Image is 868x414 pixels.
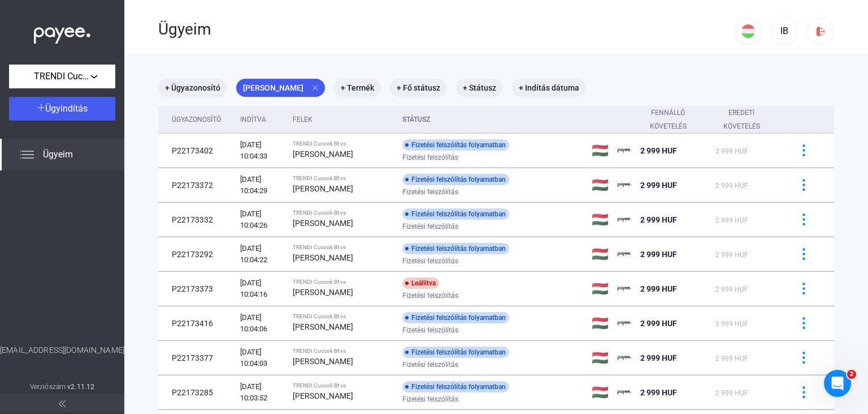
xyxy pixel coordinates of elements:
[640,284,677,293] span: 2 999 HUF
[715,216,748,224] span: 2 999 HUF
[640,215,677,224] span: 2 999 HUF
[618,247,631,261] img: payee-logo
[771,18,798,45] button: IB
[792,277,815,301] button: more-blue
[587,134,613,168] td: 🇭🇺
[715,251,748,259] span: 2 999 HUF
[67,383,94,391] strong: v2.11.12
[618,386,631,399] img: payee-logo
[20,148,34,161] img: list.svg
[640,106,696,133] div: Fennálló követelés
[293,391,353,400] strong: [PERSON_NAME]
[640,181,677,190] span: 2 999 HUF
[402,289,458,302] span: Fizetési felszólítás
[792,173,815,197] button: more-blue
[390,79,447,97] mat-chip: + Fő státusz
[158,20,735,39] div: Ügyeim
[293,244,393,251] div: TRENDI Cuccok Bt vs
[334,79,381,97] mat-chip: + Termék
[640,106,706,133] div: Fennálló követelés
[618,178,631,192] img: payee-logo
[43,148,73,161] span: Ügyeim
[792,242,815,266] button: more-blue
[618,213,631,227] img: payee-logo
[293,175,393,182] div: TRENDI Cuccok Bt vs
[587,237,613,271] td: 🇭🇺
[792,139,815,163] button: more-blue
[798,214,810,225] img: more-blue
[293,348,393,355] div: TRENDI Cuccok Bt vs
[402,347,509,358] div: Fizetési felszólítás folyamatban
[37,104,45,112] img: plus-white.svg
[798,144,810,156] img: more-blue
[293,253,353,262] strong: [PERSON_NAME]
[293,288,353,297] strong: [PERSON_NAME]
[798,352,810,364] img: more-blue
[240,243,284,266] div: [DATE] 10:04:22
[240,139,284,162] div: [DATE] 10:04:33
[293,210,393,216] div: TRENDI Cuccok Bt vs
[640,319,677,328] span: 2 999 HUF
[293,219,353,228] strong: [PERSON_NAME]
[293,140,393,147] div: TRENDI Cuccok Bt vs
[715,182,748,190] span: 2 999 HUF
[618,144,631,157] img: payee-logo
[618,317,631,330] img: payee-logo
[34,70,90,83] span: TRENDI Cuccok Bt
[587,272,613,306] td: 🇭🇺
[715,320,748,328] span: 2 999 HUF
[618,351,631,365] img: payee-logo
[402,312,509,323] div: Fizetési felszólítás folyamatban
[59,400,66,407] img: arrow-double-left-grey.svg
[310,83,320,93] mat-icon: close
[158,341,236,375] td: P22173377
[158,134,236,168] td: P22173402
[587,203,613,237] td: 🇭🇺
[798,317,810,329] img: more-blue
[402,208,509,220] div: Fizetési felszólítás folyamatban
[792,346,815,370] button: more-blue
[715,285,748,293] span: 2 999 HUF
[640,388,677,397] span: 2 999 HUF
[741,24,755,38] img: HU
[775,24,794,38] div: IB
[798,179,810,191] img: more-blue
[402,358,458,372] span: Fizetési felszólítás
[792,208,815,232] button: more-blue
[9,65,115,88] button: TRENDI Cuccok Bt
[402,243,509,254] div: Fizetési felszólítás folyamatban
[293,322,353,331] strong: [PERSON_NAME]
[293,150,353,159] strong: [PERSON_NAME]
[587,168,613,202] td: 🇭🇺
[715,355,748,362] span: 2 999 HUF
[293,113,313,126] div: Felek
[847,370,856,379] span: 2
[158,237,236,271] td: P22173292
[240,381,284,404] div: [DATE] 10:03:52
[815,25,827,37] img: logout-red
[402,151,458,164] span: Fizetési felszólítás
[293,313,393,320] div: TRENDI Cuccok Bt vs
[158,168,236,202] td: P22173372
[398,106,587,134] th: Státusz
[158,306,236,340] td: P22173416
[402,185,458,199] span: Fizetési felszólítás
[792,381,815,404] button: more-blue
[158,203,236,237] td: P22173332
[402,323,458,337] span: Fizetési felszólítás
[293,382,393,389] div: TRENDI Cuccok Bt vs
[402,278,439,289] div: Leállítva
[293,184,353,193] strong: [PERSON_NAME]
[293,113,393,126] div: Felek
[807,18,834,45] button: logout-red
[236,79,325,97] mat-chip: [PERSON_NAME]
[618,282,631,296] img: payee-logo
[798,283,810,295] img: more-blue
[798,386,810,398] img: more-blue
[34,21,90,44] img: white-payee-white-dot.svg
[240,312,284,335] div: [DATE] 10:04:06
[512,79,586,97] mat-chip: + Indítás dátuma
[172,113,231,126] div: Ügyazonosító
[293,357,353,366] strong: [PERSON_NAME]
[240,278,284,300] div: [DATE] 10:04:16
